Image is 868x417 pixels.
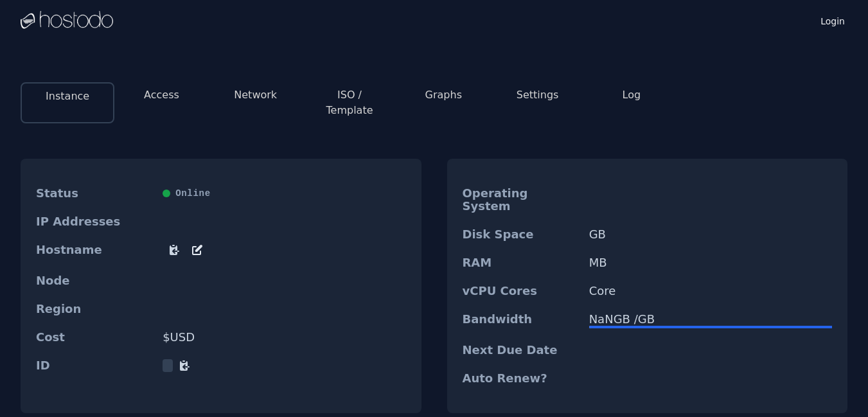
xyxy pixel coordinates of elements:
dt: Operating System [463,187,579,213]
dd: GB [589,228,832,241]
div: NaN GB / GB [589,313,832,326]
dt: vCPU Cores [463,285,579,297]
button: Graphs [425,87,462,103]
dt: Auto Renew? [463,372,579,385]
dt: Cost [36,331,152,344]
dt: Hostname [36,244,152,259]
button: Log [623,87,641,103]
button: Settings [517,87,559,103]
button: Instance [46,89,89,104]
div: Online [163,187,405,200]
dd: $ USD [163,331,405,344]
img: Logo [21,11,113,30]
button: Network [234,87,277,103]
dt: Node [36,274,152,287]
dd: MB [589,256,832,269]
button: Access [144,87,179,103]
dt: ID [36,359,152,372]
dt: Region [36,303,152,315]
dt: Bandwidth [463,313,579,328]
dt: RAM [463,256,579,269]
dt: Disk Space [463,228,579,241]
dt: IP Addresses [36,215,152,228]
dt: Status [36,187,152,200]
dd: Core [589,285,832,297]
dt: Next Due Date [463,344,579,357]
a: Login [818,12,847,28]
button: ISO / Template [313,87,386,118]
